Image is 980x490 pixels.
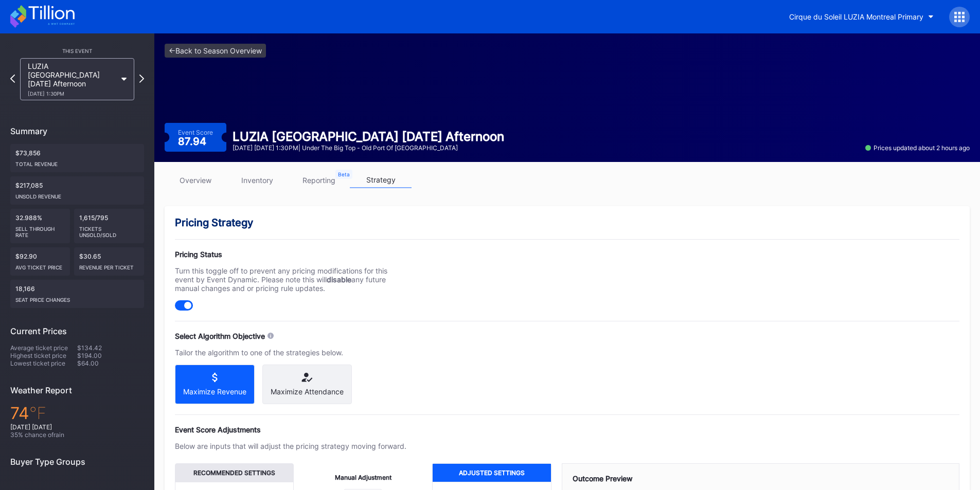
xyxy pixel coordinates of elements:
a: reporting [288,172,350,188]
div: Summary [10,126,144,136]
div: 18,166 [10,280,144,308]
div: Current Prices [10,326,144,336]
div: $64.00 [77,359,144,367]
div: 74 [10,403,144,423]
div: Tickets Unsold/Sold [79,222,139,238]
div: Sell Through Rate [15,222,65,238]
div: seat price changes [15,293,139,303]
div: 1,615/795 [74,209,144,243]
button: Cirque du Soleil LUZIA Montreal Primary [781,7,941,26]
div: Outcome Preview [573,474,949,483]
div: Event Score Adjustments [175,425,959,434]
div: Pricing Strategy [175,216,959,229]
a: overview [165,172,226,188]
div: Total Revenue [15,157,139,167]
div: Below are inputs that will adjust the pricing strategy moving forward. [175,442,406,450]
div: LUZIA [GEOGRAPHIC_DATA] [DATE] Afternoon [233,129,504,144]
a: inventory [226,172,288,188]
div: Recommended Settings [175,464,293,482]
div: Adjusted Settings [433,464,550,482]
div: Average ticket price [10,344,77,352]
div: Buyer Type Groups [10,457,144,467]
div: Maximize Attendance [271,387,344,396]
a: strategy [350,172,412,188]
div: 35 % chance of rain [10,431,144,439]
div: Pricing Status [175,250,406,259]
strong: disable [327,275,351,284]
div: [DATE] [DATE] [10,423,144,431]
div: $217,085 [10,176,144,205]
div: $30.65 [74,247,144,276]
div: Cirque du Soleil LUZIA Montreal Primary [789,12,923,21]
div: Event Score [178,129,213,136]
div: Prices updated about 2 hours ago [865,144,970,152]
div: LUZIA [GEOGRAPHIC_DATA] [DATE] Afternoon [28,62,116,97]
div: Maximize Revenue [183,387,246,396]
div: Highest ticket price [10,352,77,359]
div: $92.90 [10,247,70,276]
div: Avg ticket price [15,260,65,270]
a: <-Back to Season Overview [165,44,266,58]
div: 32.988% [10,209,70,243]
div: Select Algorithm Objective [175,332,265,340]
div: $73,856 [10,144,144,172]
span: ℉ [29,403,46,423]
div: This Event [10,48,144,54]
div: Turn this toggle off to prevent any pricing modifications for this event by Event Dynamic. Please... [175,266,406,293]
div: Revenue per ticket [79,260,139,270]
div: Weather Report [10,385,144,395]
div: Lowest ticket price [10,359,77,367]
div: Unsold Revenue [15,189,139,199]
div: $194.00 [77,352,144,359]
div: [DATE] 1:30PM [28,90,116,97]
div: Manual Adjustment [335,474,391,481]
div: [DATE] [DATE] 1:30PM | Under the Big Top - Old Port of [GEOGRAPHIC_DATA] [233,144,504,152]
div: Tailor the algorithm to one of the strategies below. [175,348,406,357]
div: 87.94 [178,136,209,147]
div: $134.42 [77,344,144,352]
